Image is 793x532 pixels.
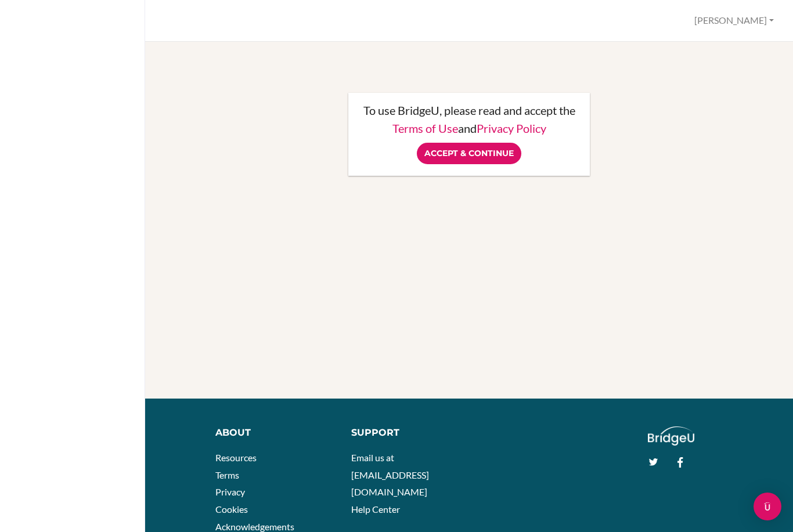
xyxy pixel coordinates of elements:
[360,104,579,116] p: To use BridgeU, please read and accept the
[477,121,546,135] a: Privacy Policy
[360,122,579,134] p: and
[351,504,400,515] a: Help Center
[754,493,781,520] div: Open Intercom Messenger
[215,504,248,515] a: Cookies
[215,452,257,463] a: Resources
[351,426,461,440] div: Support
[417,143,521,164] input: Accept & Continue
[689,10,779,31] button: [PERSON_NAME]
[215,426,333,440] div: About
[215,469,239,480] a: Terms
[648,426,695,446] img: logo_white@2x-f4f0deed5e89b7ecb1c2cc34c3e3d731f90f0f143d5ea2071677605dd97b5244.png
[215,521,294,532] a: Acknowledgements
[351,452,429,497] a: Email us at [EMAIL_ADDRESS][DOMAIN_NAME]
[392,121,458,135] a: Terms of Use
[215,486,245,497] a: Privacy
